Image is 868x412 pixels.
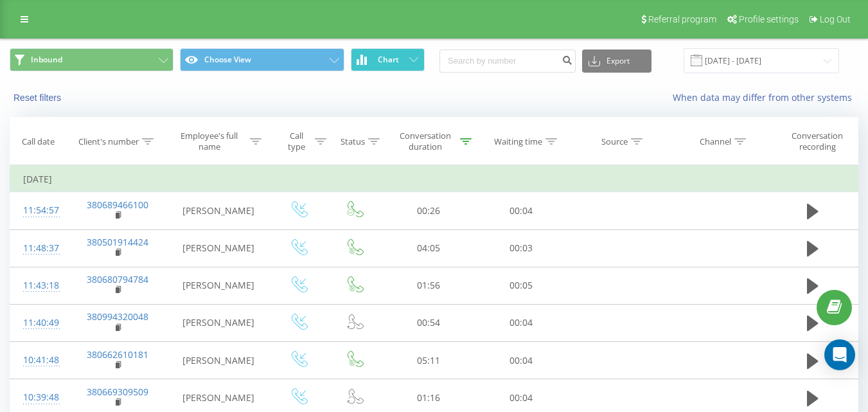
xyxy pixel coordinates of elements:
[475,192,568,229] td: 00:04
[31,55,62,65] span: Inbound
[282,130,312,152] div: Call type
[87,386,148,398] a: 380669309509
[166,229,270,267] td: [PERSON_NAME]
[23,348,57,373] div: 10:41:48
[23,236,57,261] div: 11:48:37
[673,91,858,103] a: When data may differ from other systems
[475,342,568,379] td: 00:04
[180,48,344,71] button: Choose View
[166,267,270,304] td: [PERSON_NAME]
[382,342,475,379] td: 05:11
[23,273,57,298] div: 11:43:18
[382,192,475,229] td: 00:26
[23,385,57,410] div: 10:39:48
[87,310,148,323] a: 380994320048
[824,339,855,370] div: Open Intercom Messenger
[78,136,139,147] div: Client's number
[10,166,858,192] td: [DATE]
[601,136,628,147] div: Source
[341,136,365,147] div: Status
[494,136,542,147] div: Waiting time
[582,49,651,73] button: Export
[87,273,148,285] a: 380680794784
[393,130,457,152] div: Conversation duration
[820,14,851,24] span: Log Out
[475,267,568,304] td: 00:05
[166,304,270,341] td: [PERSON_NAME]
[700,136,731,147] div: Channel
[10,92,67,103] button: Reset filters
[87,236,148,248] a: 380501914424
[22,136,55,147] div: Call date
[23,310,57,336] div: 11:40:49
[10,48,173,71] button: Inbound
[166,342,270,379] td: [PERSON_NAME]
[172,130,247,152] div: Employee's full name
[439,49,576,73] input: Search by number
[739,14,799,24] span: Profile settings
[378,55,399,64] span: Chart
[382,267,475,304] td: 01:56
[648,14,716,24] span: Referral program
[382,304,475,341] td: 00:54
[351,48,425,71] button: Chart
[475,229,568,267] td: 00:03
[780,130,855,152] div: Conversation recording
[166,192,270,229] td: [PERSON_NAME]
[87,199,148,211] a: 380689466100
[87,348,148,361] a: 380662610181
[382,229,475,267] td: 04:05
[23,198,57,223] div: 11:54:57
[475,304,568,341] td: 00:04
